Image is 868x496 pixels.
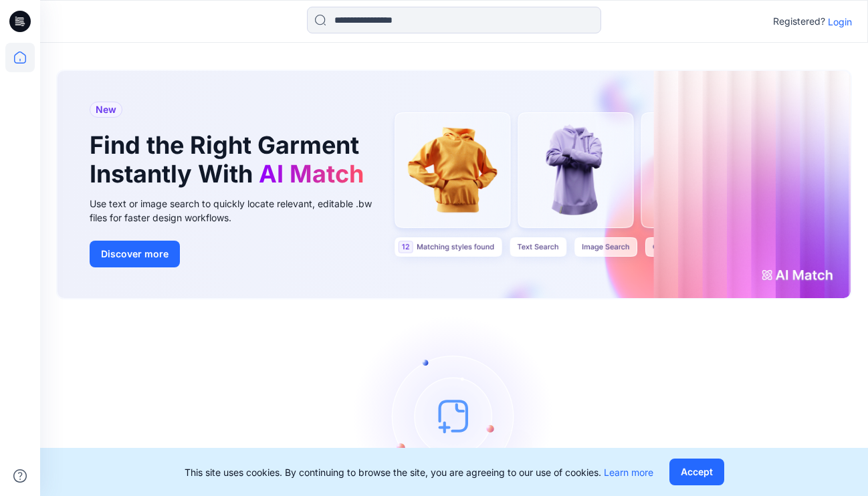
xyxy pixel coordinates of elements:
button: Accept [669,459,724,485]
a: Learn more [604,467,653,478]
h1: Find the Right Garment Instantly With [90,131,370,189]
p: Login [828,15,852,29]
span: New [96,102,116,118]
div: Use text or image search to quickly locate relevant, editable .bw files for faster design workflows. [90,197,391,225]
button: Discover more [90,241,180,267]
p: This site uses cookies. By continuing to browse the site, you are agreeing to our use of cookies. [185,465,653,479]
p: Registered? [773,13,825,29]
span: AI Match [259,159,364,189]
